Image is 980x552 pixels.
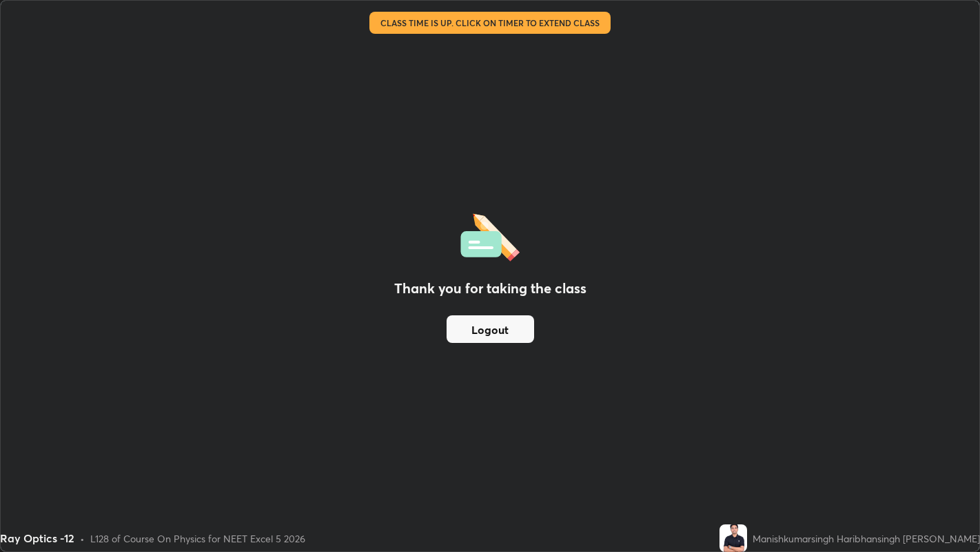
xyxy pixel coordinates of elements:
[90,531,305,546] div: L128 of Course On Physics for NEET Excel 5 2026
[719,524,747,552] img: b9b8c977c0ad43fea1605c3bc145410e.jpg
[394,278,586,299] h2: Thank you for taking the class
[447,315,534,343] button: Logout
[80,531,85,546] div: •
[460,209,520,262] img: offlineFeedback.1438e8b3.svg
[753,531,980,546] div: Manishkumarsingh Haribhansingh [PERSON_NAME]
